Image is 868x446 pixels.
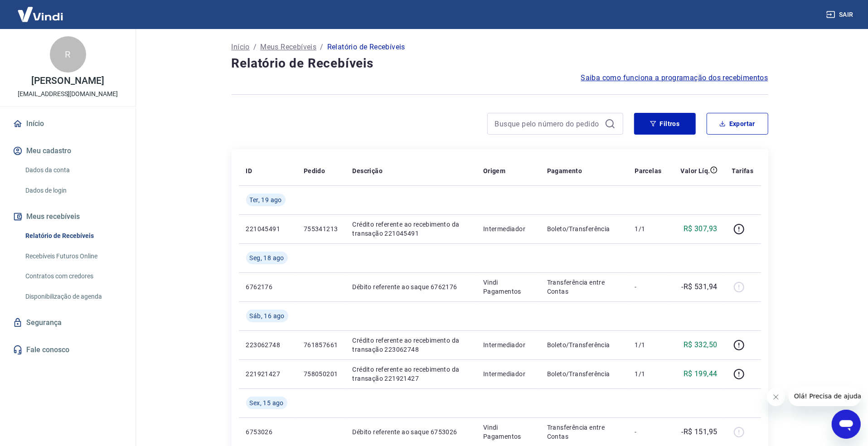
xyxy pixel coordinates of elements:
a: Contratos com credores [22,267,125,286]
a: Disponibilização de agenda [22,287,125,306]
h4: Relatório de Recebíveis [232,54,768,73]
p: -R$ 531,94 [682,281,718,292]
p: -R$ 151,95 [682,427,718,437]
p: R$ 307,93 [684,223,718,234]
span: Olá! Precisa de ajuda? [5,6,76,14]
p: 1/1 [635,224,662,233]
p: Transferência entre Contas [547,278,621,296]
p: Parcelas [635,166,662,175]
iframe: Mensagem da empresa [789,386,861,406]
p: 755341213 [304,224,338,233]
p: - [635,282,662,291]
p: Intermediador [483,340,533,349]
p: / [253,42,257,53]
p: R$ 199,44 [684,368,718,379]
a: Segurança [11,313,125,333]
p: Crédito referente ao recebimento da transação 223062748 [353,336,469,354]
button: Exportar [707,113,768,135]
p: / [320,42,323,53]
p: ID [246,166,252,175]
p: Relatório de Recebíveis [327,42,405,53]
a: Dados de login [22,181,125,200]
span: Sex, 15 ago [250,398,284,407]
a: Recebíveis Futuros Online [22,247,125,266]
p: Boleto/Transferência [547,340,621,349]
p: Crédito referente ao recebimento da transação 221921427 [353,365,469,383]
p: Descrição [353,166,383,175]
iframe: Fechar mensagem [767,388,785,406]
button: Meu cadastro [11,141,125,161]
a: Início [11,114,125,134]
iframe: Botão para abrir a janela de mensagens [832,410,861,439]
p: 221045491 [246,224,289,233]
p: Crédito referente ao recebimento da transação 221045491 [353,220,469,238]
p: 6762176 [246,282,289,291]
a: Meus Recebíveis [260,42,316,53]
p: Vindi Pagamentos [483,278,533,296]
a: Dados da conta [22,161,125,179]
p: Intermediador [483,224,533,233]
a: Início [232,42,250,53]
p: 758050201 [304,369,338,378]
p: Valor Líq. [681,166,710,175]
span: Seg, 18 ago [250,253,284,262]
p: Débito referente ao saque 6753026 [353,427,469,436]
span: Sáb, 16 ago [250,311,285,320]
p: Tarifas [732,166,754,175]
img: Vindi [11,0,70,28]
p: Boleto/Transferência [547,224,621,233]
a: Saiba como funciona a programação dos recebimentos [581,73,768,83]
p: 221921427 [246,369,289,378]
p: [PERSON_NAME] [31,76,104,86]
p: - [635,427,662,436]
button: Meus recebíveis [11,207,125,227]
span: Ter, 19 ago [250,195,282,204]
p: Intermediador [483,369,533,378]
p: Pedido [304,166,325,175]
a: Relatório de Recebíveis [22,227,125,245]
input: Busque pelo número do pedido [495,117,601,131]
p: Boleto/Transferência [547,369,621,378]
p: Transferência entre Contas [547,423,621,441]
p: [EMAIL_ADDRESS][DOMAIN_NAME] [18,89,118,99]
button: Filtros [634,113,696,135]
p: 1/1 [635,340,662,349]
div: R [50,36,86,73]
p: 6753026 [246,427,289,436]
p: 1/1 [635,369,662,378]
p: R$ 332,50 [684,339,718,350]
p: 223062748 [246,340,289,349]
p: Origem [483,166,505,175]
p: Débito referente ao saque 6762176 [353,282,469,291]
p: Vindi Pagamentos [483,423,533,441]
p: 761857661 [304,340,338,349]
p: Pagamento [547,166,582,175]
button: Sair [824,6,857,23]
a: Fale conosco [11,340,125,360]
